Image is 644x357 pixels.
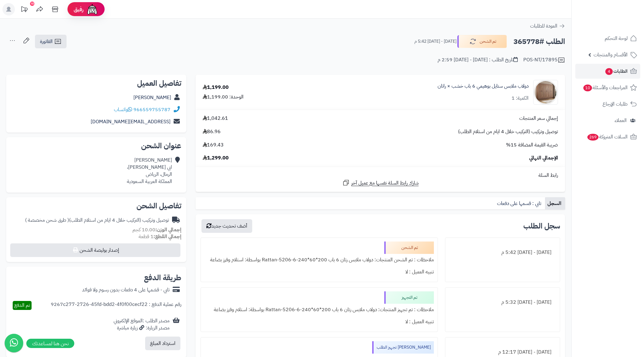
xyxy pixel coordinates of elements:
[203,141,224,149] span: 169.43
[384,242,434,254] div: تم الشحن
[587,134,599,141] span: 269
[155,226,181,233] strong: إجمالي الوزن:
[198,172,563,179] div: رابط السلة
[449,296,556,308] div: [DATE] - [DATE] 5:32 م
[530,22,557,30] span: العودة للطلبات
[519,115,558,122] span: إجمالي سعر المنتجات
[495,197,545,210] a: تابي : قسمها على دفعات
[51,301,181,310] div: رقم عملية الدفع : 9267c277-2726-45fd-bdd2-4f0f00cecf22
[10,243,180,257] button: إصدار بوليصة الشحن
[25,217,169,224] div: توصيل وتركيب (التركيب خلال 4 ايام من استلام الطلب)
[203,155,229,162] span: 1,299.00
[575,113,640,128] a: العملاء
[583,83,628,92] span: المراجعات والأسئلة
[414,38,456,45] small: [DATE] - [DATE] 5:42 م
[11,202,181,210] h2: تفاصيل الشحن
[144,274,181,281] h2: طريقة الدفع
[575,97,640,111] a: طلبات الإرجاع
[605,67,628,76] span: الطلبات
[575,80,640,95] a: المراجعات والأسئلة10
[205,304,434,316] div: ملاحظات : تم تجهيز المنتجات: دولاب ملابس رتان 6 باب 200*60*240-Rattan-5206-6 بواسطة: استلام وفرز ...
[74,6,84,13] span: رفيق
[133,94,171,101] a: [PERSON_NAME]
[127,157,172,185] div: [PERSON_NAME] ابي [PERSON_NAME]، الرمال، الرياض المملكة العربية السعودية
[11,80,181,87] h2: تفاصيل العميل
[203,115,228,122] span: 1,042.61
[438,56,518,63] div: تاريخ الطلب : [DATE] - [DATE] 2:59 م
[575,64,640,79] a: الطلبات4
[86,3,98,15] img: ai-face.png
[575,31,640,46] a: لوحة التحكم
[145,337,180,350] button: استرداد المبلغ
[114,324,170,332] div: مصدر الزيارة: زيارة مباشرة
[594,50,628,59] span: الأقسام والمنتجات
[35,35,67,48] a: الفاتورة
[342,179,419,187] a: شارك رابط السلة نفسها مع عميل آخر
[512,95,529,102] div: الكمية: 1
[203,94,244,101] div: الوحدة: 1,199.00
[114,106,132,113] a: واتساب
[203,128,221,135] span: 86.96
[372,341,434,354] div: [PERSON_NAME] تجهيز الطلب
[11,142,181,150] h2: عنوان الشحن
[205,316,434,328] div: تنبيه العميل : لا
[603,100,628,108] span: طلبات الإرجاع
[25,216,69,224] span: ( طرق شحن مخصصة )
[16,3,32,17] a: تحديثات المنصة
[530,22,565,30] a: العودة للطلبات
[384,291,434,304] div: تم التجهيز
[82,286,170,294] div: تابي - قسّمها على 4 دفعات بدون رسوم ولا فوائد
[449,246,556,259] div: [DATE] - [DATE] 5:42 م
[583,85,592,91] span: 10
[529,155,558,162] span: الإجمالي النهائي
[587,133,628,141] span: السلات المتروكة
[133,106,171,113] a: 966559755787
[506,141,558,149] span: ضريبة القيمة المضافة 15%
[534,80,558,105] img: 1749982072-1-90x90.jpg
[575,129,640,144] a: السلات المتروكة269
[30,2,34,6] div: 10
[139,233,181,240] small: 1 قطعة
[201,219,252,233] button: أضف تحديث جديد
[513,35,565,48] h2: الطلب #365778
[40,38,53,45] span: الفاتورة
[438,83,529,90] a: دولاب ملابس ستايل بوهيمي 6 باب خشب × راتان
[615,116,627,125] span: العملاء
[153,233,181,240] strong: إجمالي القطع:
[205,266,434,278] div: تنبيه العميل : لا
[91,118,171,125] a: [EMAIL_ADDRESS][DOMAIN_NAME]
[605,34,628,43] span: لوحة التحكم
[351,180,419,187] span: شارك رابط السلة نفسها مع عميل آخر
[114,317,170,332] div: مصدر الطلب :الموقع الإلكتروني
[205,254,434,266] div: ملاحظات : تم الشحن المنتجات: دولاب ملابس رتان 6 باب 200*60*240-Rattan-5206-6 بواسطة: استلام وفرز ...
[605,68,613,75] span: 4
[545,197,565,210] a: السجل
[457,35,507,48] button: تم الشحن
[14,302,30,309] span: تم الدفع
[523,56,565,64] div: POS-NT/17895
[132,226,181,233] small: 10.00 كجم
[523,222,560,230] h3: سجل الطلب
[203,84,229,91] div: 1,199.00
[458,128,558,135] span: توصيل وتركيب (التركيب خلال 4 ايام من استلام الطلب)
